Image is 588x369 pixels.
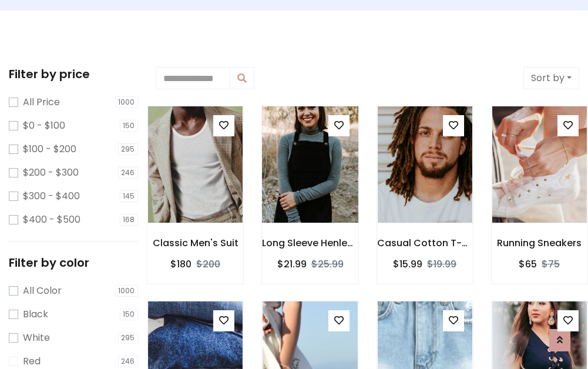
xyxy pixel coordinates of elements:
h6: Casual Cotton T-Shirt [377,237,473,249]
h6: $21.99 [277,259,307,270]
span: 1000 [115,285,139,297]
label: White [23,331,50,345]
span: 246 [118,167,139,179]
span: 150 [120,308,139,320]
label: $100 - $200 [23,142,76,156]
del: $200 [196,257,220,271]
h5: Filter by color [9,256,138,270]
label: $400 - $500 [23,213,80,227]
h5: Filter by price [9,67,138,81]
span: 1000 [115,96,139,108]
h6: Classic Men's Suit [147,237,243,249]
span: 295 [118,143,139,155]
span: 246 [118,355,139,367]
span: 145 [120,190,139,202]
h6: $180 [170,259,191,270]
label: Red [23,354,41,368]
label: $300 - $400 [23,189,80,203]
label: $0 - $100 [23,119,65,133]
del: $25.99 [311,257,344,271]
del: $19.99 [427,257,456,271]
h6: $15.99 [393,259,422,270]
span: 295 [118,332,139,344]
span: 150 [120,120,139,132]
h6: Running Sneakers [492,237,587,249]
del: $75 [542,257,560,271]
button: Sort by [523,67,579,89]
label: $200 - $300 [23,166,79,180]
h6: Long Sleeve Henley T-Shirt [262,237,358,249]
span: 168 [120,214,139,226]
label: All Price [23,95,60,109]
label: Black [23,307,48,321]
h6: $65 [519,259,537,270]
label: All Color [23,284,62,298]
